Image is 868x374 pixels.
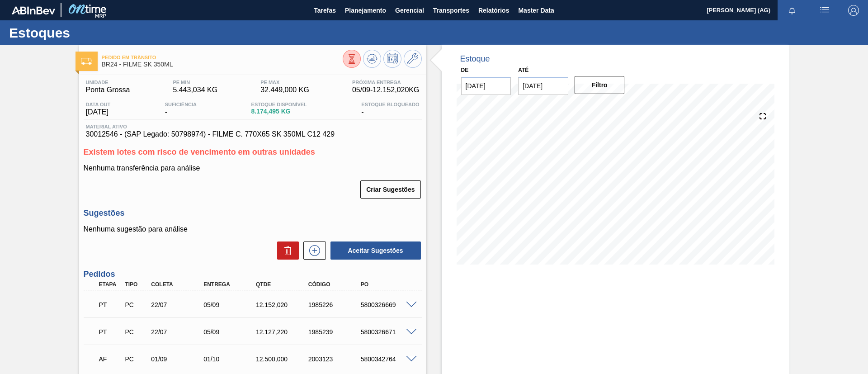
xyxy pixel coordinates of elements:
[299,241,326,260] div: Nova sugestão
[359,301,417,308] div: 5800326669
[460,54,490,64] div: Estoque
[84,147,315,156] span: Existem lotes com risco de vencimento em outras unidades
[84,270,422,279] h3: Pedidos
[518,5,554,16] span: Master Data
[363,50,381,68] button: Atualizar Gráfico
[273,241,299,260] div: Excluir Sugestões
[254,355,312,363] div: 12.500,000
[97,349,124,369] div: Aguardando Faturamento
[326,241,422,260] div: Aceitar Sugestões
[173,86,217,94] span: 5.443,034 KG
[359,328,417,336] div: 5800326671
[359,102,421,116] div: -
[12,6,55,14] img: TNhmsLtSVTkK8tSr43FrP2fwEKptu5GPRR3wAAAABJRU5ErkJggg==
[201,328,260,336] div: 05/09/2025
[251,108,307,115] span: 8.174,495 KG
[99,328,122,336] p: PT
[86,102,111,107] span: Data out
[123,355,150,363] div: Pedido de Compra
[478,5,509,16] span: Relatórios
[99,301,122,308] p: PT
[306,301,365,308] div: 1985226
[251,102,307,107] span: Estoque Disponível
[306,355,365,363] div: 2003123
[404,50,422,68] button: Ir ao Master Data / Geral
[345,5,386,16] span: Planejamento
[433,5,469,16] span: Transportes
[201,301,260,308] div: 05/09/2025
[359,281,417,288] div: PO
[254,281,312,288] div: Qtde
[306,328,365,336] div: 1985239
[518,77,568,95] input: dd/mm/yyyy
[86,130,420,138] span: 30012546 - (SAP Legado: 50798974) - FILME C. 770X65 SK 350ML C12 429
[84,208,422,218] h3: Sugestões
[360,180,420,199] button: Criar Sugestões
[84,225,422,233] p: Nenhuma sugestão para análise
[149,281,208,288] div: Coleta
[383,50,401,68] button: Programar Estoque
[86,108,111,116] span: [DATE]
[97,295,124,315] div: Pedido em Trânsito
[81,58,92,65] img: Ícone
[84,164,422,172] p: Nenhuma transferência para análise
[330,241,421,260] button: Aceitar Sugestões
[201,355,260,363] div: 01/10/2025
[86,124,420,129] span: Material ativo
[395,5,424,16] span: Gerencial
[575,76,625,94] button: Filtro
[149,301,208,308] div: 22/07/2025
[102,55,343,60] span: Pedido em Trânsito
[123,301,150,308] div: Pedido de Compra
[361,102,419,107] span: Estoque Bloqueado
[102,61,343,68] span: BR24 - FILME SK 350ML
[461,77,511,95] input: dd/mm/yyyy
[352,86,420,94] span: 05/09 - 12.152,020 KG
[149,328,208,336] div: 22/07/2025
[361,180,421,199] div: Criar Sugestões
[314,5,336,16] span: Tarefas
[778,4,807,17] button: Notificações
[352,80,420,85] span: Próxima Entrega
[123,281,150,288] div: Tipo
[165,102,197,107] span: Suficiência
[97,281,124,288] div: Etapa
[97,322,124,342] div: Pedido em Trânsito
[173,80,217,85] span: PE MIN
[306,281,365,288] div: Código
[819,5,830,16] img: userActions
[260,86,309,94] span: 32.449,000 KG
[163,102,199,116] div: -
[518,67,528,73] label: Até
[86,86,130,94] span: Ponta Grossa
[9,28,170,38] h1: Estoques
[260,80,309,85] span: PE MAX
[86,80,130,85] span: Unidade
[123,328,150,336] div: Pedido de Compra
[99,355,122,363] p: AF
[254,328,312,336] div: 12.127,220
[149,355,208,363] div: 01/09/2025
[359,355,417,363] div: 5800342764
[848,5,859,16] img: Logout
[254,301,312,308] div: 12.152,020
[201,281,260,288] div: Entrega
[343,50,361,68] button: Visão Geral dos Estoques
[461,67,469,73] label: De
